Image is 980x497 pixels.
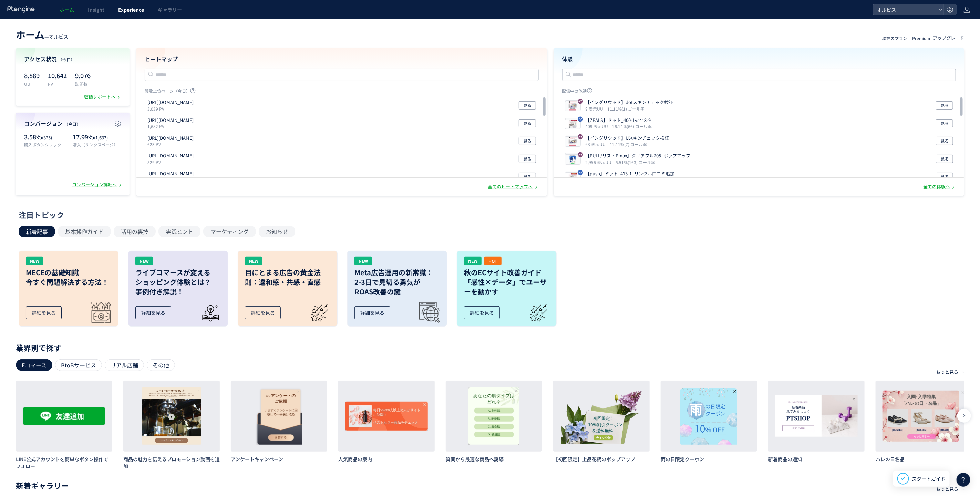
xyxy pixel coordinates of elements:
h3: 新着商品の通知 [768,456,865,463]
h3: 商品の魅力を伝えるプロモーション動画を追加 [123,456,220,469]
h3: LINE公式アカウントを簡単なボタン操作でフォロー [16,456,112,469]
div: BtoBサービス [55,359,102,371]
div: アップグレード [933,35,964,41]
div: 全てのヒートマップへ [488,184,539,190]
a: NEW目にとまる広告の黄金法則：違和感・共感・直感詳細を見る [238,251,338,327]
p: PV [48,81,67,87]
div: NEW [245,257,262,265]
h3: 雨の日限定クーポン [661,456,757,463]
p: https://pr.orbis.co.jp/special/32 [147,99,194,106]
p: 【イングリウッド】dotスキンチェック検証 [586,99,673,106]
i: 6,041 表示UU [586,177,615,183]
p: 配信中の体験 [562,88,956,96]
p: 391 PV [147,177,196,183]
p: 閲覧上位ページ（今日） [145,88,539,96]
p: もっと見る [936,366,958,378]
h4: アクセス状況 [24,55,121,63]
button: 見る [519,155,536,163]
div: NEW [354,257,372,265]
i: 2,956 表示UU [586,159,615,165]
div: 詳細を見る [26,306,62,319]
button: 見る [936,173,953,181]
p: 10,642 [48,70,67,81]
div: その他 [147,359,175,371]
img: 25deb656e288668a6f4f9d285640aa131757047646368.jpeg [565,173,580,182]
button: お知らせ [259,226,295,237]
p: 新着ギャラリー [16,483,964,487]
span: Insight [88,6,104,13]
p: 8,889 [24,70,40,81]
span: 見る [523,119,532,127]
h3: Meta広告運用の新常識： 2-3日で見切る勇気が ROAS改善の鍵 [354,268,440,297]
img: e5f90becee339bd2a60116b97cf621e21757669707593.png [565,101,580,111]
div: NEW [464,257,482,265]
i: 5.51%(163) ゴール率 [616,159,656,165]
div: NEW [26,257,43,265]
span: (325) [42,134,52,141]
span: （今日） [58,56,75,62]
p: UU [24,81,40,87]
h3: 質問から最適な商品へ誘導 [446,456,542,463]
h3: MECEの基礎知識 今すぐ問題解決する方法！ [26,268,111,287]
h4: ヒートマップ [145,55,539,63]
div: HOT [484,257,502,265]
p: 【push】ドット_413-1_リンクル口コミ追加 [586,170,675,177]
div: 注目トピック [19,209,958,220]
h4: コンバージョン [24,120,121,127]
span: 見る [940,137,949,145]
p: 9,076 [75,70,91,81]
p: → [960,483,964,495]
i: 11.11%(1) ゴール率 [608,106,645,112]
div: 詳細を見る [135,306,171,319]
span: ホーム [16,28,44,41]
p: 購入（サンクスページ） [73,142,121,147]
img: 25deb656e288668a6f4f9d285640aa131757408470877.jpeg [565,119,580,129]
a: NEWMeta広告運用の新常識：2-3日で見切る勇気がROAS改善の鍵詳細を見る [347,251,447,327]
span: 見る [523,155,532,163]
p: 現在のプラン： Premium [882,35,930,41]
div: NEW [135,257,153,265]
p: 【ZEALS】ドット_400-1vs413-9 [586,117,651,124]
button: 見る [519,137,536,145]
button: 実践ヒント [158,226,200,237]
p: https://pr.orbis.co.jp/cosmetics/udot/100 [147,170,194,177]
p: 【PULL/リス・Pmax】クリアフル205_ポップアップ [586,153,691,159]
span: オルビス [875,4,936,15]
span: ホーム [60,6,74,13]
div: 詳細を見る [464,306,500,319]
button: マーケティング [203,226,256,237]
span: スタートガイド [912,475,946,483]
div: コンバージョン詳細へ [72,182,123,188]
p: 業界別で探す [16,345,964,350]
p: https://pr.orbis.co.jp/cosmetics/u/100 [147,135,194,142]
span: オルビス [49,33,68,40]
h4: 体験 [562,55,956,63]
i: 11.11%(7) ゴール率 [610,141,647,147]
h3: 目にとまる広告の黄金法則：違和感・共感・直感 [245,268,330,287]
button: 新着記事 [19,226,55,237]
p: 3,039 PV [147,106,196,112]
a: NEWMECEの基礎知識今すぐ問題解決する方法！詳細を見る [19,251,118,327]
button: 見る [936,101,953,110]
i: 409 表示UU [586,123,611,129]
div: リアル店舗 [105,359,144,371]
i: 16.14%(66) ゴール率 [612,123,652,129]
h3: ハレの日名品 [876,456,972,463]
button: 見る [936,137,953,145]
h3: 【初回限定】上品花柄のポップアップ [553,456,650,463]
span: （今日） [64,121,81,127]
h3: 秋のECサイト改善ガイド｜「感性×データ」でユーザーを動かす [464,268,549,297]
a: NEWライブコマースが変えるショッピング体験とは？事例付き解説！詳細を見る [128,251,228,327]
img: e5f90becee339bd2a60116b97cf621e21757669707593.png [565,137,580,146]
span: 見る [940,173,949,181]
h3: アンケートキャンペーン [231,456,327,463]
p: 529 PV [147,159,196,165]
i: 63 表示UU [586,141,609,147]
div: Eコマース [16,359,52,371]
span: Experience [118,6,144,13]
img: 7e74b32ea53d229c71de0e2edfefa64b1755773154484.png [565,155,580,164]
p: 623 PV [147,141,196,147]
div: 全ての体験へ [923,184,956,190]
span: 見る [523,101,532,110]
button: 見る [519,101,536,110]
